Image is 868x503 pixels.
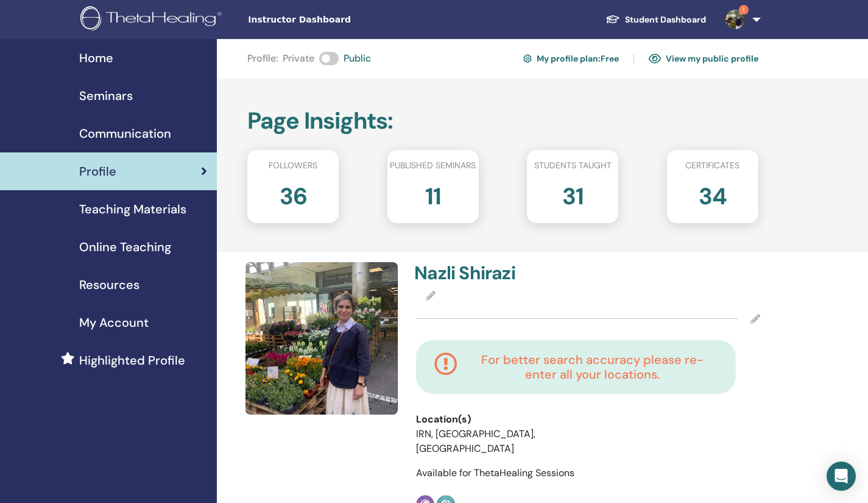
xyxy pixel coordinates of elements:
[649,49,758,68] a: View my public profile
[467,352,718,382] h4: For better search accuracy please re-enter all your locations.
[79,200,186,218] span: Teaching Materials
[79,162,116,180] span: Profile
[827,462,856,491] div: Open Intercom Messenger
[247,107,758,135] h2: Page Insights :
[79,124,171,143] span: Communication
[79,313,149,332] span: My Account
[80,6,226,34] img: logo.png
[283,51,314,66] span: Private
[248,13,431,26] span: Instructor Dashboard
[596,9,716,31] a: Student Dashboard
[523,52,532,65] img: cog.svg
[425,177,441,211] h2: 11
[390,159,476,172] span: Published seminars
[79,238,171,256] span: Online Teaching
[416,412,471,427] span: Location(s)
[416,427,549,456] li: IRN, [GEOGRAPHIC_DATA], [GEOGRAPHIC_DATA]
[79,351,185,369] span: Highlighted Profile
[605,14,620,24] img: graduation-cap-white.svg
[245,262,398,415] img: default.jpg
[79,276,139,294] span: Resources
[699,177,727,211] h2: 34
[562,177,584,211] h2: 31
[685,159,739,172] span: Certificates
[534,159,612,172] span: Students taught
[247,51,278,66] span: Profile :
[79,49,113,67] span: Home
[649,53,661,64] img: eye.svg
[416,466,574,479] span: Available for ThetaHealing Sessions
[344,51,371,66] span: Public
[725,10,745,29] img: default.jpg
[739,5,749,15] span: 1
[414,262,580,284] h4: Nazli Shirazi
[269,159,317,172] span: Followers
[280,177,307,211] h2: 36
[79,87,133,105] span: Seminars
[523,49,619,68] a: My profile plan:Free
